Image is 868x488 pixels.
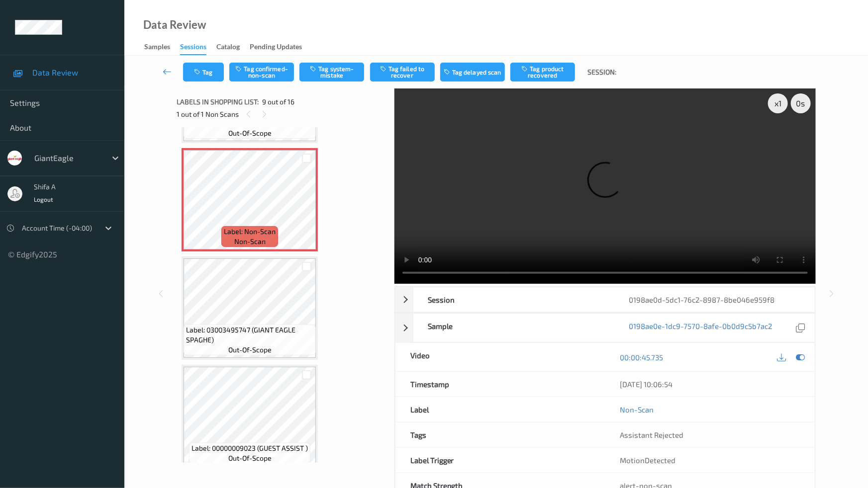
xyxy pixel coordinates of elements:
[177,108,387,120] div: 1 out of 1 Non Scans
[144,42,170,54] div: Samples
[228,453,272,463] span: out-of-scope
[229,63,294,81] button: Tag confirmed-non-scan
[620,352,663,362] a: 00:00:45.735
[629,321,772,334] a: 0198ae0e-1dc9-7570-8afe-0b0d9c5b7ac2
[224,227,276,237] span: Label: Non-Scan
[144,40,180,54] a: Samples
[791,93,811,113] div: 0 s
[587,67,616,77] span: Session:
[143,20,206,30] div: Data Review
[262,97,294,107] span: 9 out of 16
[216,42,240,54] div: Catalog
[228,345,272,355] span: out-of-scope
[177,97,259,107] span: Labels in shopping list:
[370,63,435,81] button: Tag failed to recover
[620,405,654,414] a: Non-Scan
[605,448,815,473] div: MotionDetected
[413,287,614,312] div: Session
[299,63,364,81] button: Tag system-mistake
[395,397,605,422] div: Label
[180,40,216,55] a: Sessions
[250,42,302,54] div: Pending Updates
[250,40,312,54] a: Pending Updates
[228,128,272,138] span: out-of-scope
[440,63,505,81] button: Tag delayed scan
[395,313,815,342] div: Sample0198ae0e-1dc9-7570-8afe-0b0d9c5b7ac2
[186,325,313,345] span: Label: 03003495747 (GIANT EAGLE SPAGHE)
[395,422,605,447] div: Tags
[413,314,614,342] div: Sample
[768,93,788,113] div: x 1
[216,40,250,54] a: Catalog
[395,448,605,473] div: Label Trigger
[620,430,683,439] span: Assistant Rejected
[614,287,815,312] div: 0198ae0d-5dc1-76c2-8987-8be046e959f8
[234,237,266,246] span: non-scan
[510,63,575,81] button: Tag product recovered
[180,42,206,55] div: Sessions
[192,443,308,453] span: Label: 00000009023 (GUEST ASSIST )
[395,343,605,371] div: Video
[620,379,800,389] div: [DATE] 10:06:54
[395,287,815,313] div: Session0198ae0d-5dc1-76c2-8987-8be046e959f8
[183,63,224,81] button: Tag
[395,372,605,397] div: Timestamp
